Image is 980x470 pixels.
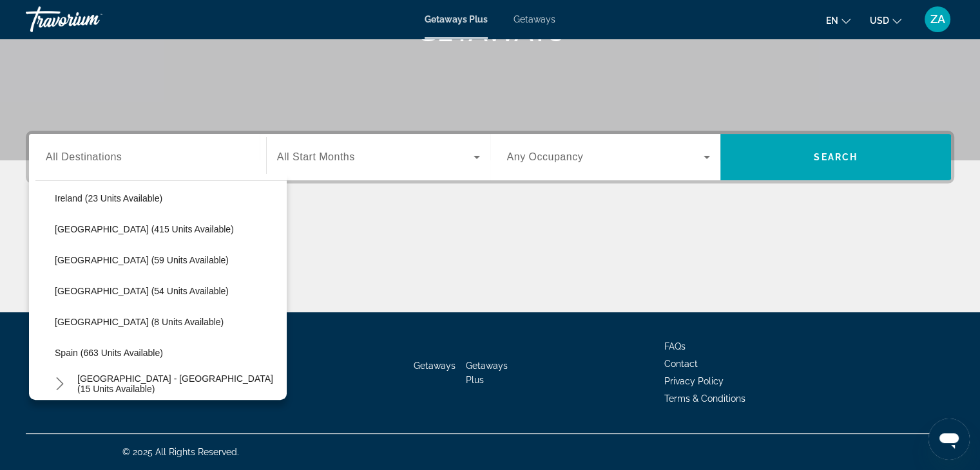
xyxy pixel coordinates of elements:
[507,151,584,162] span: Any Occupancy
[930,13,945,26] span: ZA
[48,249,287,272] button: Select destination: Portugal (59 units available)
[870,11,901,30] button: Change currency
[870,15,889,26] span: USD
[425,14,488,24] a: Getaways Plus
[826,11,850,30] button: Change language
[826,15,838,26] span: en
[466,361,508,385] a: Getaways Plus
[46,151,122,162] span: All Destinations
[720,134,951,180] button: Search
[55,255,229,265] span: [GEOGRAPHIC_DATA] (59 units available)
[48,187,287,210] button: Select destination: Ireland (23 units available)
[48,218,287,241] button: Select destination: Italy (415 units available)
[48,341,287,364] button: Select destination: Spain (663 units available)
[55,348,163,358] span: Spain (663 units available)
[514,14,555,24] a: Getaways
[55,317,224,327] span: [GEOGRAPHIC_DATA] (8 units available)
[55,286,229,296] span: [GEOGRAPHIC_DATA] (54 units available)
[77,373,280,394] span: [GEOGRAPHIC_DATA] - [GEOGRAPHIC_DATA] (15 units available)
[928,418,970,460] iframe: Кнопка запуска окна обмена сообщениями
[664,376,724,386] a: Privacy Policy
[55,224,234,234] span: [GEOGRAPHIC_DATA] (415 units available)
[48,279,287,303] button: Select destination: Serbia (54 units available)
[664,341,686,352] a: FAQs
[26,3,155,36] a: Travorium
[29,134,951,180] div: Search widget
[48,310,287,334] button: Select destination: Slovakia (8 units available)
[277,151,355,162] span: All Start Months
[664,359,698,369] a: Contact
[921,6,954,33] button: User Menu
[122,447,239,457] span: © 2025 All Rights Reserved.
[29,174,287,400] div: Destination options
[814,152,858,162] span: Search
[55,193,162,203] span: Ireland (23 units available)
[414,361,456,371] a: Getaways
[48,373,71,395] button: Toggle Spain - Canary Islands (15 units available) submenu
[71,372,287,395] button: Select destination: Spain - Canary Islands (15 units available)
[46,150,249,165] input: Select destination
[664,393,745,404] a: Terms & Conditions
